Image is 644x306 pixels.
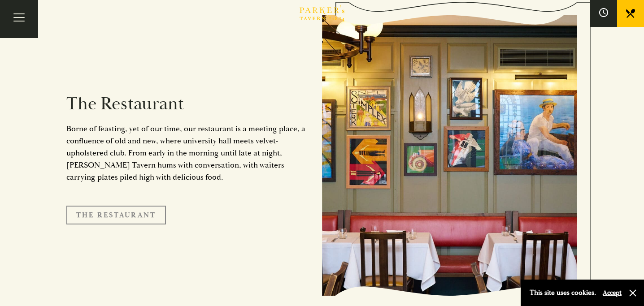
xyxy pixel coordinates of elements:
[530,286,596,299] p: This site uses cookies.
[66,123,309,183] p: Borne of feasting, yet of our time, our restaurant is a meeting place, a confluence of old and ne...
[66,93,309,115] h2: The Restaurant
[603,289,622,297] button: Accept
[66,206,166,224] a: The Restaurant
[628,289,637,297] button: Close and accept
